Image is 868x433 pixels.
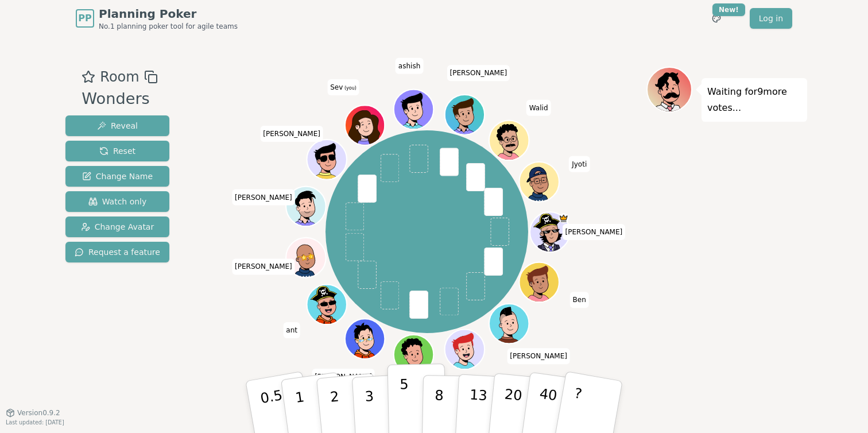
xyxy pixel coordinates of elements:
[65,216,169,237] button: Change Avatar
[706,8,727,29] button: New!
[6,419,64,426] span: Last updated: [DATE]
[232,258,295,275] span: Click to change your name
[312,369,375,385] span: Click to change your name
[81,221,154,233] span: Change Avatar
[569,156,590,172] span: Click to change your name
[65,166,169,187] button: Change Name
[82,67,95,87] button: Add as favourite
[99,6,238,22] span: Planning Poker
[75,246,160,258] span: Request a feature
[100,67,139,87] span: Room
[750,8,792,29] a: Log in
[76,6,238,31] a: PPPlanning PokerNo.1 planning poker tool for agile teams
[82,87,157,111] div: Wonders
[260,126,323,142] span: Click to change your name
[99,22,238,31] span: No.1 planning poker tool for agile teams
[343,86,356,91] span: (you)
[707,84,801,116] p: Waiting for 9 more votes...
[97,120,138,132] span: Reveal
[232,189,295,205] span: Click to change your name
[507,348,570,364] span: Click to change your name
[559,213,568,223] span: Jay is the host
[17,408,60,417] span: Version 0.9.2
[447,65,510,81] span: Click to change your name
[78,11,91,25] span: PP
[65,115,169,136] button: Reveal
[99,145,135,157] span: Reset
[346,106,383,144] button: Click to change your avatar
[65,242,169,262] button: Request a feature
[88,196,147,207] span: Watch only
[526,100,551,116] span: Click to change your name
[570,292,589,308] span: Click to change your name
[283,322,300,338] span: Click to change your name
[65,141,169,161] button: Reset
[396,57,423,74] span: Click to change your name
[563,224,626,240] span: Click to change your name
[82,171,153,182] span: Change Name
[712,3,745,16] div: New!
[327,79,359,95] span: Click to change your name
[65,191,169,212] button: Watch only
[6,408,60,417] button: Version0.9.2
